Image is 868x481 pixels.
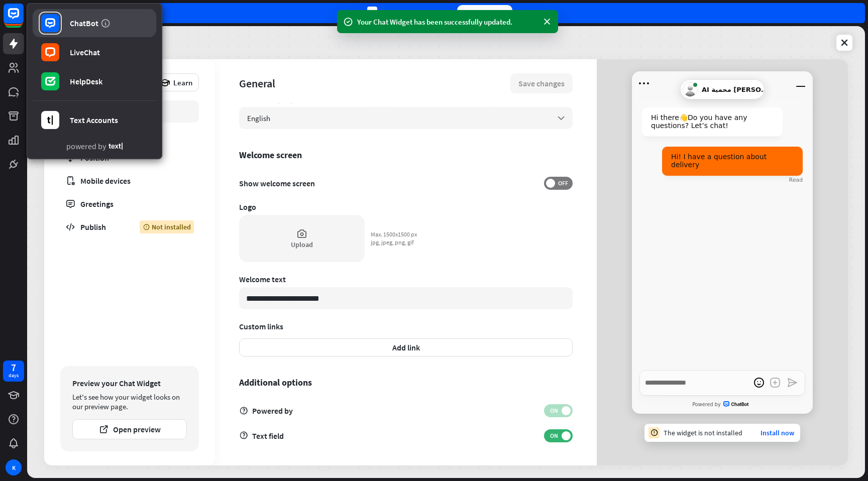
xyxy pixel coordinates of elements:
button: Open menu [636,75,652,91]
div: Greetings [80,199,179,209]
div: Welcome text [239,274,573,284]
div: Your Chat Widget has been successfully updated. [357,17,538,27]
span: AI محمية [PERSON_NAME] [702,86,772,93]
span: Hi! I have a question about delivery [671,153,767,169]
button: Minimize window [793,75,809,91]
a: Install now [761,428,794,437]
div: Welcome screen [239,149,573,161]
div: Let's see how your widget looks on our preview page. [72,392,187,411]
button: Add an attachment [767,375,783,391]
span: ChatBot [723,401,752,408]
div: Not installed [140,220,194,233]
div: Max. 1500x1500 px jpg, jpeg, png, gif [371,230,421,247]
button: Add link [239,338,573,356]
div: Additional options [239,377,573,388]
a: Mobile devices [60,170,199,192]
div: 7 [11,363,16,372]
div: Preview your Chat Widget [72,378,187,388]
div: General [239,76,510,90]
div: 7 [367,7,377,20]
a: Greetings [60,193,199,215]
a: Powered byChatBot [632,397,813,412]
a: 7 days [3,360,24,382]
span: Learn [173,78,192,87]
button: Open preview [72,419,187,439]
div: Show welcome screen [239,177,573,190]
button: open emoji picker [751,375,767,391]
span: English [247,113,270,123]
div: Read [789,177,803,183]
div: Upgrade now [457,5,512,21]
span: Powered by [692,402,721,407]
div: The widget is not installed [664,428,742,437]
span: ON [546,432,562,440]
div: days left in your trial. [367,7,449,20]
div: Powered by [239,404,573,417]
span: Hi there 👋 Do you have any questions? Let’s chat! [651,113,747,130]
div: K [6,459,22,475]
textarea: Write a message… [639,370,805,396]
div: Text field [239,429,573,442]
span: ON [546,407,562,415]
button: Send a message [784,375,800,391]
div: days [9,372,19,379]
i: arrow_down [556,112,567,124]
span: OFF [555,179,571,187]
div: Mobile devices [80,176,179,186]
div: Logo [239,202,573,212]
a: Publish Not installed [60,216,199,238]
button: Save changes [510,73,573,93]
div: Publish [80,222,125,232]
button: Open LiveChat chat widget [8,4,38,34]
div: AI محمية [PERSON_NAME] [680,79,765,99]
div: Upload [291,240,313,249]
div: Custom links [239,321,573,331]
